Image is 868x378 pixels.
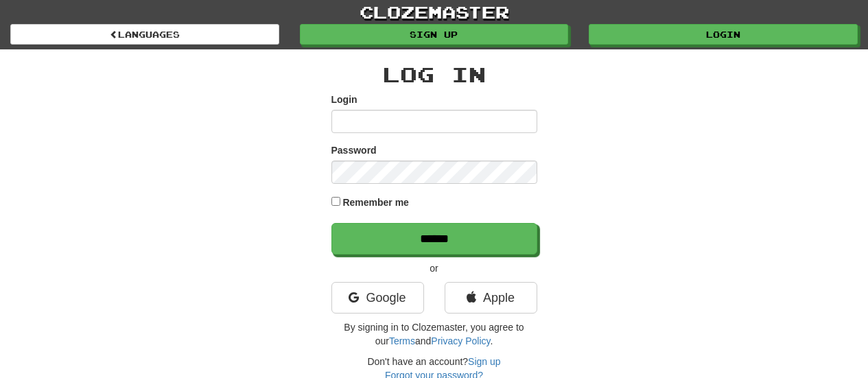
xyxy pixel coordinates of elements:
[331,63,537,86] h2: Log In
[331,282,424,314] a: Google
[331,320,537,348] p: By signing in to Clozemaster, you agree to our and .
[468,356,500,367] a: Sign up
[445,282,537,314] a: Apple
[331,93,357,106] label: Login
[331,143,377,157] label: Password
[300,24,569,45] a: Sign up
[331,261,537,275] p: or
[589,24,858,45] a: Login
[389,335,415,346] a: Terms
[10,24,279,45] a: Languages
[431,335,490,346] a: Privacy Policy
[342,196,409,209] label: Remember me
